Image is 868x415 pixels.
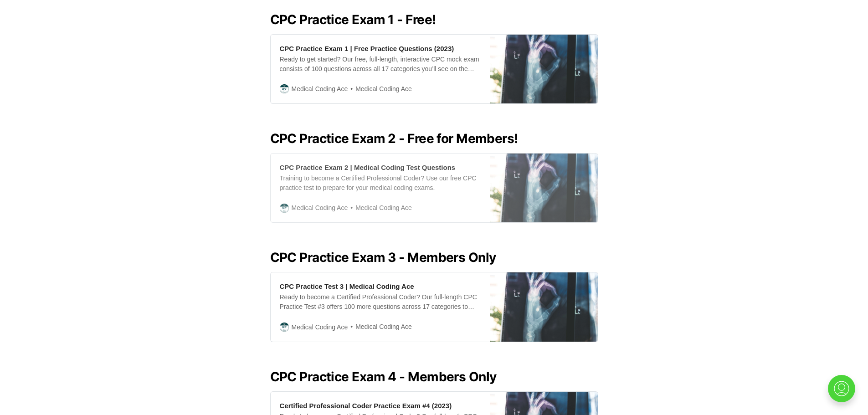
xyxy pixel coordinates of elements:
[270,131,598,146] h2: CPC Practice Exam 2 - Free for Members!
[270,34,598,104] a: CPC Practice Exam 1 | Free Practice Questions (2023)Ready to get started? Our free, full-length, ...
[270,250,598,265] h2: CPC Practice Exam 3 - Members Only
[280,174,481,193] div: Training to become a Certified Professional Coder? Use our free CPC practice test to prepare for ...
[280,163,456,172] div: CPC Practice Exam 2 | Medical Coding Test Questions
[270,12,598,27] h2: CPC Practice Exam 1 - Free!
[270,369,598,384] h2: CPC Practice Exam 4 - Members Only
[270,153,598,223] a: CPC Practice Exam 2 | Medical Coding Test QuestionsTraining to become a Certified Professional Co...
[280,282,414,291] div: CPC Practice Test 3 | Medical Coding Ace
[292,84,348,94] span: Medical Coding Ace
[348,84,412,94] span: Medical Coding Ace
[280,44,454,53] div: CPC Practice Exam 1 | Free Practice Questions (2023)
[280,292,481,312] div: Ready to become a Certified Professional Coder? Our full-length CPC Practice Test #3 offers 100 m...
[348,322,412,332] span: Medical Coding Ace
[348,203,412,213] span: Medical Coding Ace
[280,401,452,410] div: Certified Professional Coder Practice Exam #4 (2023)
[820,370,868,415] iframe: portal-trigger
[292,203,348,213] span: Medical Coding Ace
[280,55,481,74] div: Ready to get started? Our free, full-length, interactive CPC mock exam consists of 100 questions ...
[270,272,598,342] a: CPC Practice Test 3 | Medical Coding AceReady to become a Certified Professional Coder? Our full-...
[292,322,348,332] span: Medical Coding Ace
